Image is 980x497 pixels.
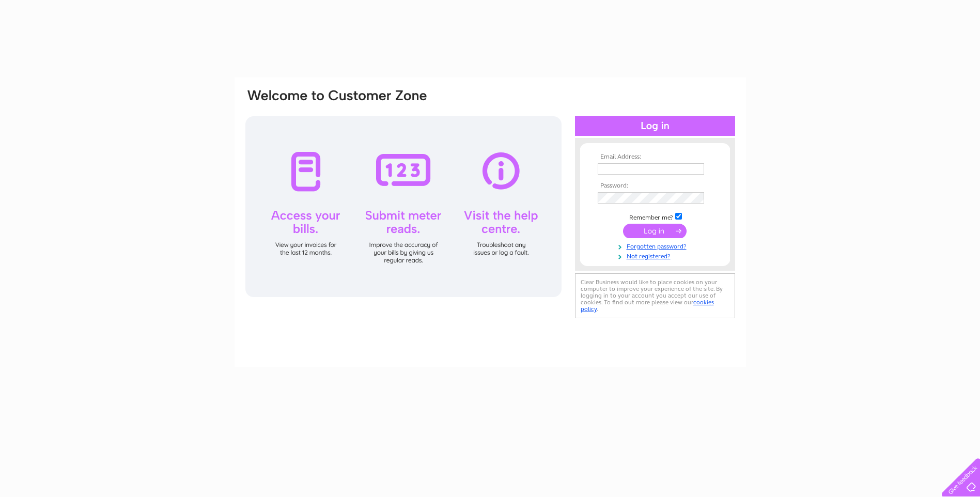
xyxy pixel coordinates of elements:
[595,182,715,190] th: Password:
[598,251,715,260] a: Not registered?
[598,241,715,251] a: Forgotten password?
[581,299,714,313] a: cookies policy
[575,273,735,318] div: Clear Business would like to place cookies on your computer to improve your experience of the sit...
[595,153,715,161] th: Email Address:
[595,211,715,222] td: Remember me?
[623,224,687,238] input: Submit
